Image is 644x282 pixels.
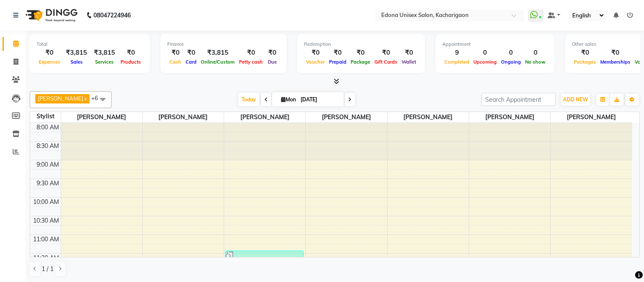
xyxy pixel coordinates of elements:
[183,48,199,58] div: ₹0
[469,112,550,123] span: [PERSON_NAME]
[481,93,556,106] input: Search Appointment
[238,93,259,106] span: Today
[523,59,548,65] span: No show
[37,59,62,65] span: Expenses
[327,59,349,65] span: Prepaid
[224,112,305,123] span: [PERSON_NAME]
[442,59,471,65] span: Completed
[523,48,548,58] div: 0
[22,3,80,27] img: logo
[372,48,399,58] div: ₹0
[349,59,372,65] span: Package
[499,48,523,58] div: 0
[37,41,143,48] div: Total
[31,198,61,207] div: 10:00 AM
[304,48,327,58] div: ₹0
[91,95,104,101] span: +6
[471,48,499,58] div: 0
[327,48,349,58] div: ₹0
[265,48,280,58] div: ₹0
[563,96,588,103] span: ADD NEW
[572,59,598,65] span: Packages
[35,142,61,151] div: 8:30 AM
[561,94,590,106] button: ADD NEW
[598,59,633,65] span: Memberships
[31,254,61,262] div: 11:30 AM
[167,59,183,65] span: Cash
[399,59,418,65] span: Wallet
[388,112,469,123] span: [PERSON_NAME]
[572,48,598,58] div: ₹0
[30,112,61,121] div: Stylist
[306,112,387,123] span: [PERSON_NAME]
[471,59,499,65] span: Upcoming
[93,59,116,65] span: Services
[167,41,280,48] div: Finance
[349,48,372,58] div: ₹0
[42,265,53,274] span: 1 / 1
[31,235,61,244] div: 11:00 AM
[118,48,143,58] div: ₹0
[598,48,633,58] div: ₹0
[199,59,237,65] span: Online/Custom
[442,48,471,58] div: 9
[167,48,183,58] div: ₹0
[37,48,62,58] div: ₹0
[399,48,418,58] div: ₹0
[279,96,298,103] span: Mon
[237,48,265,58] div: ₹0
[38,95,83,102] span: [PERSON_NAME]
[62,48,90,58] div: ₹3,815
[90,48,118,58] div: ₹3,815
[31,216,61,225] div: 10:30 AM
[183,59,199,65] span: Card
[304,41,418,48] div: Redemption
[199,48,237,58] div: ₹3,815
[83,95,87,102] a: x
[35,160,61,169] div: 9:00 AM
[35,123,61,132] div: 8:00 AM
[266,59,279,65] span: Due
[499,59,523,65] span: Ongoing
[35,179,61,188] div: 9:30 AM
[304,59,327,65] span: Voucher
[143,112,224,123] span: [PERSON_NAME]
[298,93,340,106] input: 2025-09-01
[93,3,131,27] b: 08047224946
[61,112,142,123] span: [PERSON_NAME]
[372,59,399,65] span: Gift Cards
[118,59,143,65] span: Products
[68,59,85,65] span: Sales
[442,41,548,48] div: Appointment
[551,112,632,123] span: [PERSON_NAME]
[237,59,265,65] span: Petty cash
